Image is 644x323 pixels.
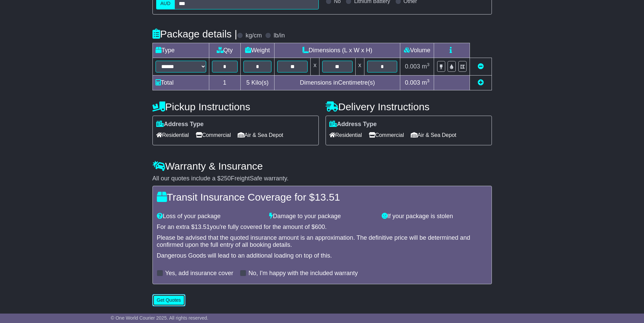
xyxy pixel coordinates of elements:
[157,192,487,203] h4: Transit Insurance Coverage for $
[246,79,249,86] span: 5
[152,294,186,306] button: Get Quotes
[165,270,233,277] label: Yes, add insurance cover
[422,63,430,70] span: m
[152,160,492,172] h4: Warranty & Insurance
[157,234,487,249] div: Please be advised that the quoted insurance amount is an approximation. The definitive price will...
[238,130,283,140] span: Air & Sea Depot
[311,58,319,76] td: x
[427,62,430,67] sup: 3
[405,63,420,70] span: 0.003
[427,78,430,83] sup: 3
[326,101,492,112] h4: Delivery Instructions
[152,101,319,112] h4: Pickup Instructions
[478,63,484,70] a: Remove this item
[153,213,266,220] div: Loss of your package
[209,76,240,90] td: 1
[315,192,340,203] span: 13.51
[221,175,231,182] span: 250
[275,76,400,90] td: Dimensions in Centimetre(s)
[196,130,231,140] span: Commercial
[240,76,275,90] td: Kilo(s)
[400,43,434,58] td: Volume
[422,79,430,86] span: m
[156,121,204,128] label: Address Type
[245,32,262,39] label: kg/cm
[209,43,240,58] td: Qty
[355,58,364,76] td: x
[152,76,209,90] td: Total
[111,315,209,321] span: © One World Courier 2025. All rights reserved.
[315,224,325,230] span: 600
[275,43,400,58] td: Dimensions (L x W x H)
[152,43,209,58] td: Type
[240,43,275,58] td: Weight
[266,213,378,220] div: Damage to your package
[411,130,456,140] span: Air & Sea Depot
[378,213,491,220] div: If your package is stolen
[478,79,484,86] a: Add new item
[152,175,492,182] div: All our quotes include a $ FreightSafe warranty.
[157,224,487,231] div: For an extra $ you're fully covered for the amount of $ .
[195,224,210,230] span: 13.51
[329,130,362,140] span: Residential
[156,130,189,140] span: Residential
[157,252,487,260] div: Dangerous Goods will lead to an additional loading on top of this.
[405,79,420,86] span: 0.003
[369,130,404,140] span: Commercial
[248,270,358,277] label: No, I'm happy with the included warranty
[273,32,285,39] label: lb/in
[152,28,237,39] h4: Package details |
[329,121,377,128] label: Address Type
